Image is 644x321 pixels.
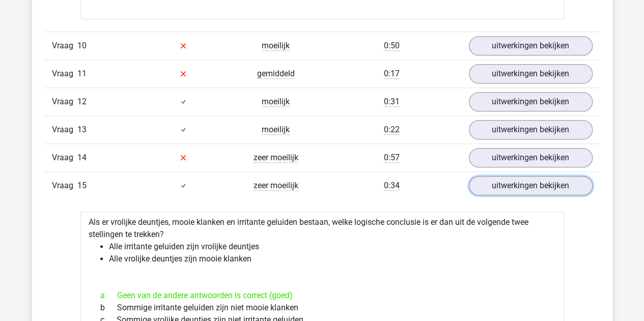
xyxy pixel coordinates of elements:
[384,41,400,51] span: 0:50
[77,181,87,190] span: 15
[77,69,87,78] span: 11
[254,153,298,163] span: zeer moeilijk
[469,148,593,167] a: uitwerkingen bekijken
[257,69,295,79] span: gemiddeld
[52,152,77,164] span: Vraag
[384,153,400,163] span: 0:57
[93,289,552,302] div: Geen van de andere antwoorden is correct (goed)
[52,96,77,108] span: Vraag
[109,253,556,265] li: Alle vrolijke deuntjes zijn mooie klanken
[77,97,87,106] span: 12
[77,41,87,50] span: 10
[469,92,593,111] a: uitwerkingen bekijken
[77,125,87,134] span: 13
[469,36,593,55] a: uitwerkingen bekijken
[100,289,117,302] span: a
[384,181,400,191] span: 0:34
[100,302,117,314] span: b
[52,40,77,52] span: Vraag
[109,241,556,253] li: Alle irritante geluiden zijn vrolijke deuntjes
[77,153,87,162] span: 14
[469,120,593,139] a: uitwerkingen bekijken
[262,41,290,51] span: moeilijk
[52,68,77,80] span: Vraag
[52,180,77,192] span: Vraag
[469,176,593,195] a: uitwerkingen bekijken
[262,125,290,135] span: moeilijk
[384,69,400,79] span: 0:17
[384,125,400,135] span: 0:22
[93,302,552,314] div: Sommige irritante geluiden zijn niet mooie klanken
[384,97,400,107] span: 0:31
[52,124,77,136] span: Vraag
[469,64,593,83] a: uitwerkingen bekijken
[262,97,290,107] span: moeilijk
[254,181,298,191] span: zeer moeilijk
